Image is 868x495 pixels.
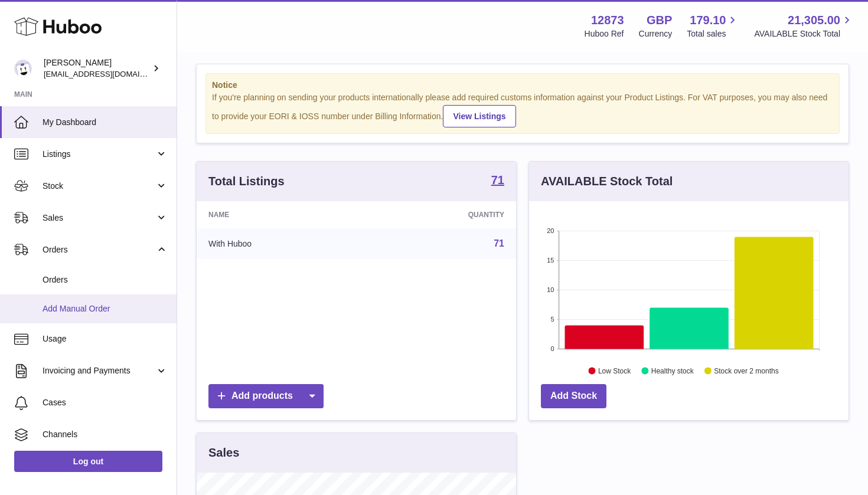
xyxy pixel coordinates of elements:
a: 21,305.00 AVAILABLE Stock Total [754,12,854,40]
a: Add products [208,384,324,408]
span: Orders [43,274,168,286]
text: 10 [547,286,554,293]
span: Orders [43,244,155,255]
span: Add Manual Order [43,303,168,314]
div: If you're planning on sending your products internationally please add required customs informati... [212,92,833,127]
span: Invoicing and Payments [43,365,155,376]
th: Quantity [365,201,516,228]
a: 71 [494,238,504,248]
span: My Dashboard [43,117,168,128]
span: 179.10 [690,12,726,28]
span: Cases [43,397,168,408]
strong: 71 [491,174,504,186]
text: 0 [550,345,554,352]
a: 179.10 Total sales [687,12,739,40]
a: 71 [491,174,504,188]
div: Currency [639,28,673,40]
text: 5 [550,316,554,323]
a: Add Stock [541,384,606,408]
span: Total sales [687,28,739,40]
span: Usage [43,333,168,345]
strong: 12873 [591,12,624,28]
a: Log out [14,451,162,472]
h3: Total Listings [208,173,285,189]
span: Listings [43,149,155,160]
td: With Huboo [197,228,365,259]
img: tikhon.oleinikov@sleepandglow.com [14,60,32,77]
strong: GBP [647,12,672,28]
div: [PERSON_NAME] [44,57,150,80]
span: 21,305.00 [788,12,840,28]
span: Channels [43,429,168,440]
text: 15 [547,257,554,264]
h3: AVAILABLE Stock Total [541,173,673,189]
span: AVAILABLE Stock Total [754,28,854,40]
span: [EMAIL_ADDRESS][DOMAIN_NAME] [44,69,174,78]
text: Low Stock [598,366,631,375]
a: View Listings [443,105,515,127]
span: Sales [43,212,155,224]
span: Stock [43,181,155,192]
text: Stock over 2 months [714,366,778,375]
text: Healthy stock [651,366,694,375]
strong: Notice [212,80,833,91]
th: Name [197,201,365,228]
h3: Sales [208,445,239,461]
text: 20 [547,227,554,234]
div: Huboo Ref [585,28,624,40]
